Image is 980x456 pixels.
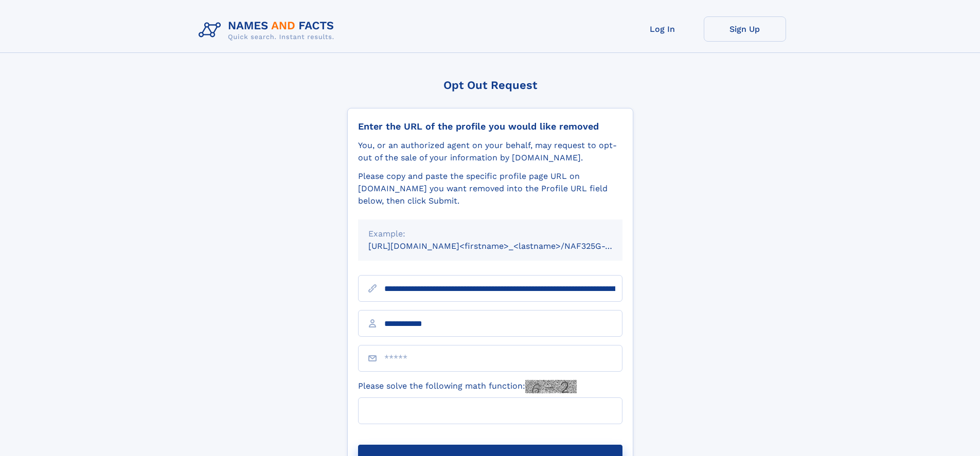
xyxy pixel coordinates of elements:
small: [URL][DOMAIN_NAME]<firstname>_<lastname>/NAF325G-xxxxxxxx [368,241,642,251]
img: Logo Names and Facts [194,16,343,44]
div: Opt Out Request [347,79,633,92]
div: Please copy and paste the specific profile page URL on [DOMAIN_NAME] you want removed into the Pr... [358,170,622,207]
div: You, or an authorized agent on your behalf, may request to opt-out of the sale of your informatio... [358,139,622,164]
a: Log In [621,16,704,42]
div: Enter the URL of the profile you would like removed [358,121,622,132]
a: Sign Up [704,16,786,42]
label: Please solve the following math function: [358,380,577,393]
div: Example: [368,228,612,240]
